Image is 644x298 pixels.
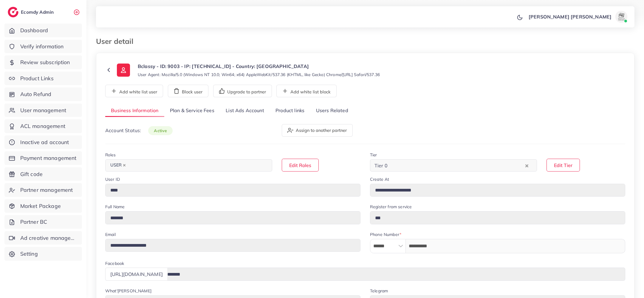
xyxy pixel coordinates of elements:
[4,55,82,69] a: Review subscription
[20,170,43,178] span: Gift code
[20,202,61,210] span: Market Package
[20,218,47,226] span: Partner BC
[20,75,54,82] span: Product Links
[4,24,82,37] a: Dashboard
[105,159,272,172] div: Search for option
[4,199,82,213] a: Market Package
[4,135,82,149] a: Inactive ad account
[20,234,78,242] span: Ad creative management
[8,7,18,17] img: logo
[4,40,82,53] a: Verify information
[529,13,612,20] p: [PERSON_NAME] [PERSON_NAME]
[8,7,55,17] a: logoEcomdy Admin
[4,231,82,245] a: Ad creative management
[20,90,52,98] span: Auto Refund
[20,43,64,50] span: Verify information
[20,138,69,146] span: Inactive ad account
[4,183,82,197] a: Partner management
[20,106,66,114] span: User management
[389,161,524,170] input: Search for option
[4,87,82,101] a: Auto Refund
[20,154,77,162] span: Payment management
[21,9,55,15] h2: Ecomdy Admin
[20,122,65,130] span: ACL management
[129,161,264,170] input: Search for option
[4,215,82,229] a: Partner BC
[4,72,82,85] a: Product Links
[20,27,48,34] span: Dashboard
[4,119,82,133] a: ACL management
[370,159,537,172] div: Search for option
[4,151,82,165] a: Payment management
[20,58,70,66] span: Review subscription
[20,250,38,258] span: Setting
[4,104,82,117] a: User management
[4,167,82,181] a: Gift code
[615,11,627,23] img: avatar
[20,186,73,194] span: Partner management
[4,247,82,261] a: Setting
[525,11,630,23] a: [PERSON_NAME] [PERSON_NAME]avatar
